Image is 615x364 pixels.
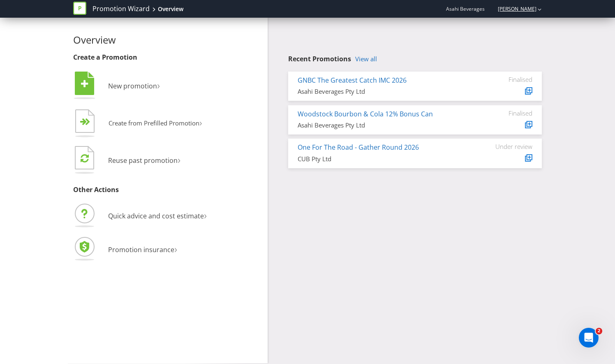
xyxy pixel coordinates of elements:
[174,242,177,255] span: ›
[298,143,419,152] a: One For The Road - Gather Round 2026
[108,211,204,220] span: Quick advice and cost estimate
[108,81,157,90] span: New promotion
[204,208,207,222] span: ›
[108,156,178,165] span: Reuse past promotion
[178,153,180,166] span: ›
[81,153,89,163] tspan: 
[355,56,377,63] a: View all
[109,119,199,127] span: Create from Prefilled Promotion
[108,245,174,254] span: Promotion insurance
[446,5,485,12] span: Asahi Beverages
[92,4,150,14] a: Promotion Wizard
[73,107,203,140] button: Create from Prefilled Promotion›
[298,121,471,130] div: Asahi Beverages Pty Ltd
[298,155,471,163] div: CUB Pty Ltd
[483,143,532,150] div: Under review
[73,35,261,45] h2: Overview
[490,5,536,12] a: [PERSON_NAME]
[73,245,177,254] a: Promotion insurance›
[288,54,351,63] span: Recent Promotions
[298,109,433,118] a: Woodstock Bourbon & Cola 12% Bonus Can
[298,76,407,85] a: GNBC The Greatest Catch IMC 2026
[483,109,532,117] div: Finalised
[85,118,90,126] tspan: 
[596,328,602,334] span: 2
[73,54,261,61] h3: Create a Promotion
[157,78,160,92] span: ›
[73,211,207,220] a: Quick advice and cost estimate›
[298,87,471,96] div: Asahi Beverages Pty Ltd
[73,186,261,194] h3: Other Actions
[199,116,202,129] span: ›
[81,79,88,88] tspan: 
[158,5,183,13] div: Overview
[579,328,599,348] iframe: Intercom live chat
[483,76,532,83] div: Finalised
